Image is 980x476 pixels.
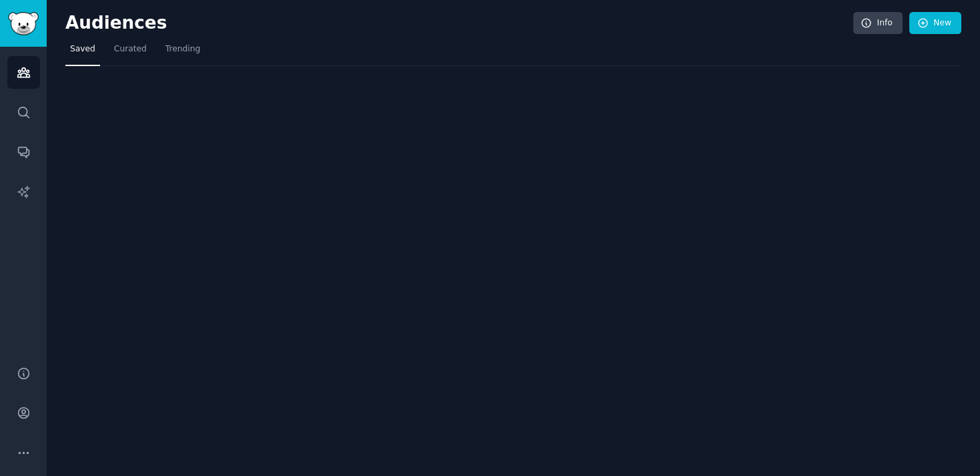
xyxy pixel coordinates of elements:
a: Saved [65,39,100,66]
img: GummySearch logo [8,12,39,35]
span: Trending [165,43,200,55]
span: Curated [114,43,147,55]
a: New [909,12,961,35]
a: Info [853,12,903,35]
span: Saved [70,43,95,55]
h2: Audiences [65,13,853,34]
a: Trending [161,39,205,66]
a: Curated [109,39,151,66]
